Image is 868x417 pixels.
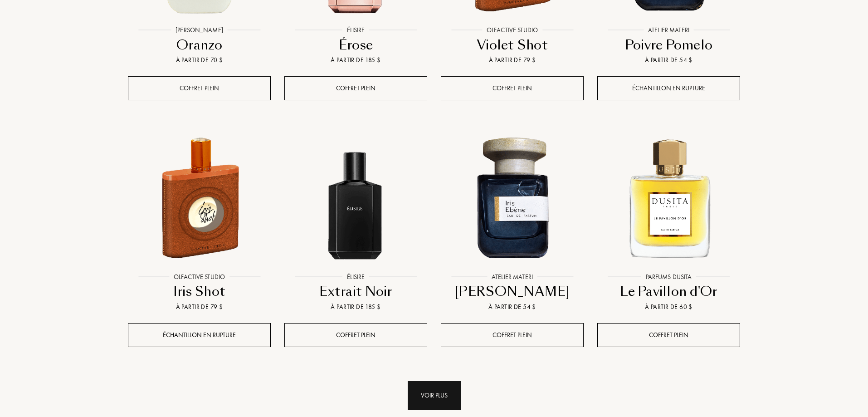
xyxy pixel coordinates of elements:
[441,116,584,323] a: Iris Ebène Atelier MateriAtelier Materi[PERSON_NAME]À partir de 54 $
[441,76,584,100] div: Coffret plein
[442,126,583,267] img: Iris Ebène Atelier Materi
[288,55,424,65] div: À partir de 185 $
[284,116,427,323] a: Extrait Noir ÉlisireÉlisireExtrait NoirÀ partir de 185 $
[408,381,461,410] div: Voir plus
[441,323,584,347] div: Coffret plein
[597,116,740,323] a: Le Pavillon d'Or Parfums DusitaParfums DusitaLe Pavillon d'OrÀ partir de 60 $
[597,323,740,347] div: Coffret plein
[444,302,580,312] div: À partir de 54 $
[601,302,736,312] div: À partir de 60 $
[284,76,427,100] div: Coffret plein
[444,55,580,65] div: À partir de 79 $
[597,76,740,100] div: Échantillon en rupture
[601,55,736,65] div: À partir de 54 $
[129,126,270,267] img: Iris Shot Olfactive Studio
[128,116,271,323] a: Iris Shot Olfactive StudioOlfactive StudioIris ShotÀ partir de 79 $
[132,302,267,312] div: À partir de 79 $
[288,302,424,312] div: À partir de 185 $
[598,126,739,267] img: Le Pavillon d'Or Parfums Dusita
[132,55,267,65] div: À partir de 70 $
[128,76,271,100] div: Coffret plein
[285,126,426,267] img: Extrait Noir Élisire
[284,323,427,347] div: Coffret plein
[128,323,271,347] div: Échantillon en rupture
